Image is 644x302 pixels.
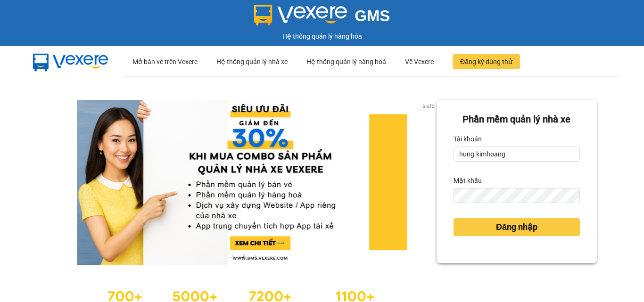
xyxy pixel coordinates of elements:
[460,57,512,67] span: Đăng ký dùng thử
[420,100,437,112] p: 2 of 3
[454,147,580,162] input: Tài khoản
[355,7,390,24] span: GMS
[454,188,580,203] input: Mật khẩu
[132,47,198,77] div: Mở bán vé trên Vexere
[254,14,390,22] a: GMS
[24,46,118,77] img: mbUUG5Q.png
[454,218,580,236] button: Đăng nhập
[453,54,520,69] button: Đăng ký dùng thử
[454,131,482,147] label: Tài khoản
[216,47,288,77] div: Hệ thống quản lý nhà xe
[306,47,386,77] div: Hệ thống quản lý hàng hoá
[423,100,437,265] button: next slide / item
[454,112,580,127] div: Phần mềm quản lý nhà xe
[240,253,244,257] li: slide item 2
[454,173,482,188] label: Mật khẩu
[47,100,60,265] button: previous slide / item
[496,220,537,234] span: Đăng nhập
[405,47,434,77] div: Về Vexere
[229,253,232,257] li: slide item 1
[2,31,642,41] div: Hệ thống quản lý hàng hóa
[254,5,347,25] img: logo 2
[251,253,255,257] li: slide item 3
